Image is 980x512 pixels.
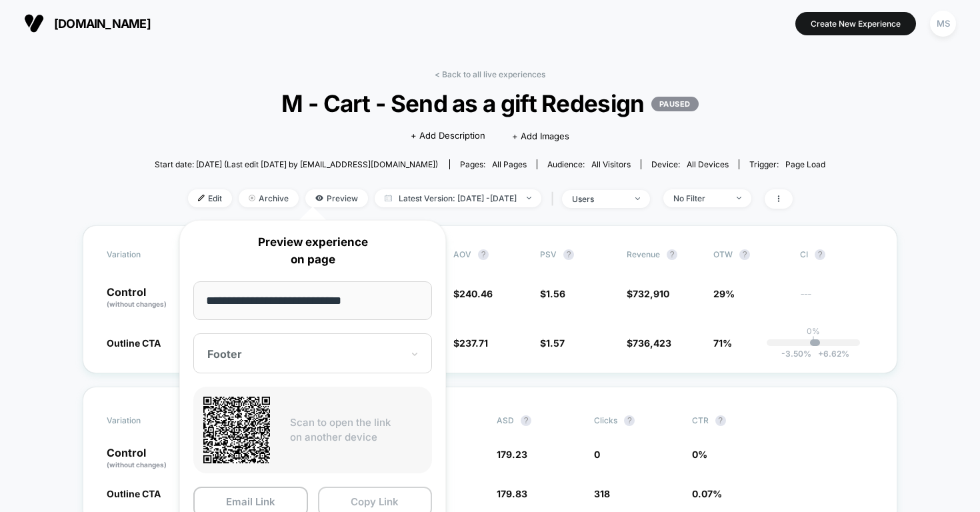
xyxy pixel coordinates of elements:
[193,234,432,268] p: Preview experience on page
[198,195,205,201] img: edit
[249,195,255,201] img: end
[453,337,488,349] span: $
[572,194,625,204] div: users
[594,415,617,425] span: Clicks
[713,249,787,260] span: OTW
[540,288,565,299] span: $
[627,337,671,349] span: $
[24,13,44,33] img: Visually logo
[478,249,489,260] button: ?
[497,415,514,425] span: ASD
[497,488,527,499] span: 179.83
[800,290,873,309] span: ---
[155,159,438,169] span: Start date: [DATE] (Last edit [DATE] by [EMAIL_ADDRESS][DOMAIN_NAME])
[563,249,574,260] button: ?
[594,449,600,460] span: 0
[818,349,823,359] span: +
[435,69,545,79] a: < Back to all live experiences
[673,193,727,203] div: No Filter
[926,10,960,37] button: MS
[188,89,792,117] span: M - Cart - Send as a gift Redesign
[512,131,569,141] span: + Add Images
[290,415,422,445] p: Scan to open the link on another device
[737,197,741,199] img: end
[800,249,873,260] span: CI
[107,411,180,431] span: Variation
[527,197,531,199] img: end
[239,189,299,207] span: Archive
[453,288,493,299] span: $
[107,488,161,499] span: Outline CTA
[692,415,709,425] span: CTR
[546,288,565,299] span: 1.56
[713,288,735,299] span: 29%
[795,12,916,35] button: Create New Experience
[627,249,660,259] span: Revenue
[497,449,527,460] span: 179.23
[107,337,161,349] span: Outline CTA
[624,415,635,426] button: ?
[591,159,631,169] span: All Visitors
[453,249,471,259] span: AOV
[715,415,726,426] button: ?
[107,249,180,260] span: Variation
[785,159,825,169] span: Page Load
[385,195,392,201] img: calendar
[375,189,541,207] span: Latest Version: [DATE] - [DATE]
[641,159,739,169] span: Device:
[54,17,151,31] span: [DOMAIN_NAME]
[930,11,956,37] div: MS
[811,349,849,359] span: 6.62 %
[305,189,368,207] span: Preview
[107,461,167,469] span: (without changes)
[20,13,155,34] button: [DOMAIN_NAME]
[749,159,825,169] div: Trigger:
[546,337,565,349] span: 1.57
[492,159,527,169] span: all pages
[411,129,485,143] span: + Add Description
[692,449,707,460] span: 0 %
[807,326,820,336] p: 0%
[547,159,631,169] div: Audience:
[692,488,722,499] span: 0.07 %
[188,189,232,207] span: Edit
[812,336,815,346] p: |
[633,337,671,349] span: 736,423
[633,288,669,299] span: 732,910
[107,287,180,309] p: Control
[594,488,610,499] span: 318
[548,189,562,209] span: |
[667,249,677,260] button: ?
[540,337,565,349] span: $
[739,249,750,260] button: ?
[627,288,669,299] span: $
[635,197,640,200] img: end
[459,288,493,299] span: 240.46
[521,415,531,426] button: ?
[107,300,167,308] span: (without changes)
[460,159,527,169] div: Pages:
[781,349,811,359] span: -3.50 %
[687,159,729,169] span: all devices
[459,337,488,349] span: 237.71
[540,249,557,259] span: PSV
[651,97,699,111] p: PAUSED
[107,447,191,470] p: Control
[713,337,732,349] span: 71%
[815,249,825,260] button: ?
